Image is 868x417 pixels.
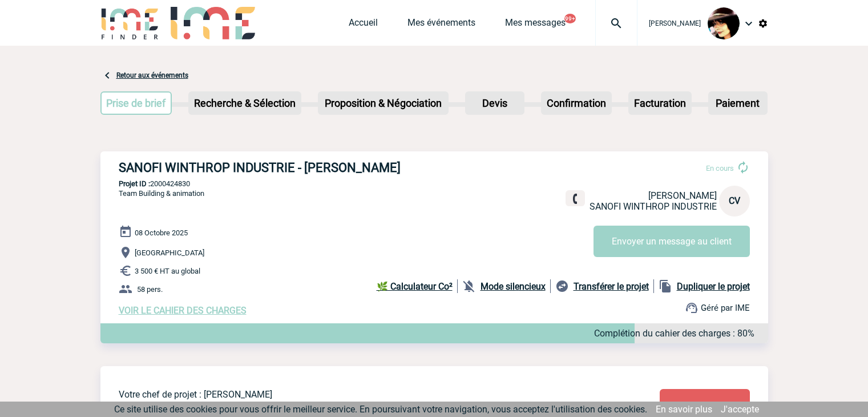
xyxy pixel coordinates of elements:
[407,17,475,33] a: Mes événements
[505,17,566,33] a: Mes messages
[189,93,300,114] p: Recherche & Sélection
[685,301,699,315] img: support.png
[119,305,247,316] a: VOIR LE CAHIER DES CHARGES
[574,281,649,292] b: Transférer le projet
[119,189,204,198] span: Team Building & animation
[659,279,672,293] img: file_copy-black-24dp.png
[648,190,717,201] span: [PERSON_NAME]
[656,404,712,415] a: En savoir plus
[119,179,150,188] b: Projet ID :
[119,389,592,400] p: Votre chef de projet : [PERSON_NAME]
[100,179,768,188] p: 2000424830
[564,14,576,23] button: 99+
[706,164,734,173] span: En cours
[114,404,647,415] span: Ce site utilise des cookies pour vous offrir le meilleur service. En poursuivant votre navigation...
[688,400,721,411] span: Modifier
[137,285,163,294] span: 58 pers.
[319,93,447,114] p: Proposition & Négociation
[542,93,611,114] p: Confirmation
[102,93,171,114] p: Prise de brief
[590,201,717,212] span: SANOFI WINTHROP INDUSTRIE
[377,281,453,292] b: 🌿 Calculateur Co²
[649,19,701,27] span: [PERSON_NAME]
[570,194,580,204] img: fixe.png
[594,226,750,257] button: Envoyer un message au client
[135,267,200,275] span: 3 500 € HT au global
[466,93,523,114] p: Devis
[721,404,759,415] a: J'accepte
[729,195,740,206] span: CV
[349,17,378,33] a: Accueil
[709,93,766,114] p: Paiement
[708,7,740,39] img: 101023-0.jpg
[481,281,546,292] b: Mode silencieux
[135,228,188,237] span: 08 Octobre 2025
[119,161,461,175] h3: SANOFI WINTHROP INDUSTRIE - [PERSON_NAME]
[701,303,750,313] span: Géré par IME
[135,248,204,257] span: [GEOGRAPHIC_DATA]
[629,93,691,114] p: Facturation
[100,7,160,39] img: IME-Finder
[677,281,750,292] b: Dupliquer le projet
[377,279,458,293] a: 🌿 Calculateur Co²
[116,71,188,79] a: Retour aux événements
